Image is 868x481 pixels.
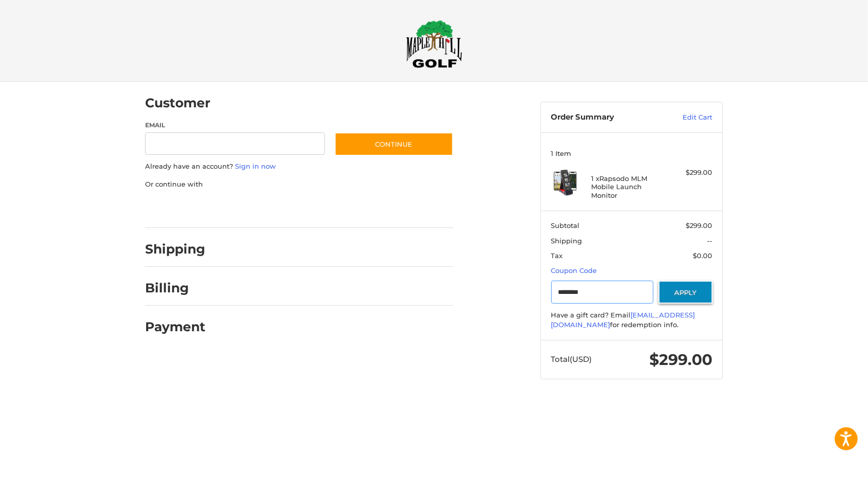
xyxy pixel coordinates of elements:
[592,174,670,199] h4: 1 x Rapsodo MLM Mobile Launch Monitor
[335,132,453,156] button: Continue
[228,199,305,218] iframe: PayPal-paylater
[693,251,713,260] span: $0.00
[551,266,597,274] a: Coupon Code
[145,319,205,335] h2: Payment
[708,237,713,245] span: --
[672,168,713,178] div: $299.00
[235,162,276,170] a: Sign in now
[142,199,219,218] iframe: PayPal-paypal
[145,162,453,172] p: Already have an account?
[145,95,210,111] h2: Customer
[551,237,582,245] span: Shipping
[315,199,392,218] iframe: PayPal-venmo
[551,354,592,364] span: Total (USD)
[551,221,580,230] span: Subtotal
[659,281,713,304] button: Apply
[661,112,713,123] a: Edit Cart
[551,149,713,157] h3: 1 Item
[406,20,462,68] img: Maple Hill Golf
[551,251,563,260] span: Tax
[145,241,205,257] h2: Shipping
[145,280,205,296] h2: Billing
[145,179,453,190] p: Or continue with
[551,281,654,304] input: Gift Certificate or Coupon Code
[145,121,325,130] label: Email
[686,221,713,230] span: $299.00
[650,350,713,369] span: $299.00
[551,310,713,330] div: Have a gift card? Email for redemption info.
[551,112,661,123] h3: Order Summary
